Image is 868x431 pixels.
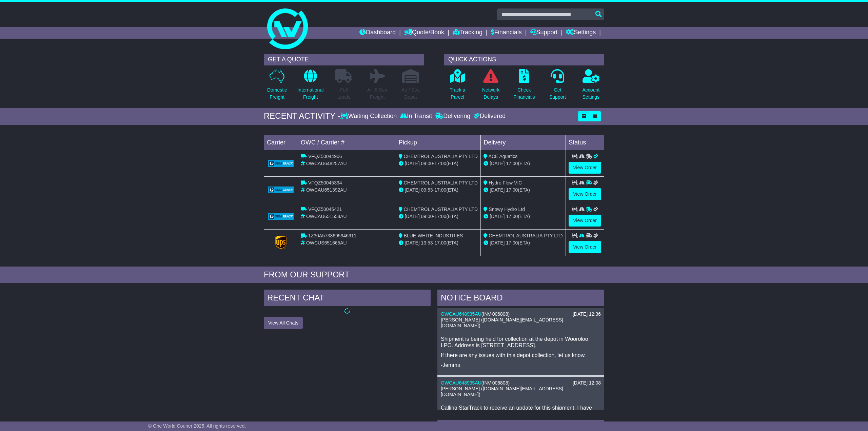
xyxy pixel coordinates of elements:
[399,213,478,220] div: - (ETA)
[308,154,342,159] span: VFQZ50044906
[404,180,478,185] span: CHEMTROL AUSTRALIA PTY LTD
[297,86,323,101] p: International Freight
[444,54,604,65] div: QUICK ACTIONS
[450,86,465,101] p: Track a Parcel
[340,113,398,120] div: Waiting Collection
[583,86,600,101] p: Account Settings
[506,161,518,166] span: 17:00
[569,188,601,200] a: View Order
[514,86,535,101] p: Check Financials
[549,69,566,104] a: GetSupport
[489,233,563,238] span: CHEMTROL AUSTRALIA PTY LTD
[399,187,478,194] div: - (ETA)
[306,161,347,166] span: OWCAU648257AU
[404,207,478,212] span: CHEMTROL AUSTRALIA PTY LTD
[490,240,505,246] span: [DATE]
[421,214,433,219] span: 09:00
[264,54,424,65] div: GET A QUOTE
[267,86,287,101] p: Domestic Freight
[483,311,508,317] span: INV-006808
[484,187,563,194] div: (ETA)
[491,27,522,39] a: Financials
[264,317,303,329] button: View All Chats
[566,27,596,39] a: Settings
[434,113,472,120] div: Delivering
[275,236,287,249] img: GetCarrierServiceLogo
[297,69,324,104] a: InternationalFreight
[398,113,434,120] div: In Transit
[434,240,446,246] span: 17:00
[335,86,352,101] p: Full Loads
[573,380,601,386] div: [DATE] 12:08
[506,240,518,246] span: 17:00
[490,214,505,219] span: [DATE]
[401,86,420,101] p: Air / Sea Depot
[308,180,342,185] span: VFQZ50045394
[441,405,601,417] p: Calling StarTrack to receive an update for this shipment. I have adjusted ETA from 25/09 to 26/09...
[506,187,518,193] span: 17:00
[399,160,478,167] div: - (ETA)
[573,311,601,317] div: [DATE] 12:36
[264,111,340,121] div: RECENT ACTIVITY -
[308,207,342,212] span: VFQZ50045421
[489,154,518,159] span: ACE Aquatics
[441,352,601,358] p: If there are any issues with this depot collection, let us know.
[264,270,604,280] div: FROM OUR SUPPORT
[582,69,600,104] a: AccountSettings
[264,135,298,150] td: Carrier
[482,69,500,104] a: NetworkDelays
[405,161,420,166] span: [DATE]
[268,160,294,167] img: GetCarrierServiceLogo
[306,240,347,246] span: OWCUS651665AU
[421,161,433,166] span: 09:00
[472,113,506,120] div: Delivered
[481,135,566,150] td: Delivery
[490,161,505,166] span: [DATE]
[441,380,601,386] div: ( )
[441,380,481,386] a: OWCAU648935AU
[268,187,294,193] img: GetCarrierServiceLogo
[399,239,478,247] div: - (ETA)
[404,27,444,39] a: Quote/Book
[441,317,563,328] span: [PERSON_NAME] ([DOMAIN_NAME][EMAIL_ADDRESS][DOMAIN_NAME])
[441,386,563,397] span: [PERSON_NAME] ([DOMAIN_NAME][EMAIL_ADDRESS][DOMAIN_NAME])
[441,311,481,317] a: OWCAU648935AU
[421,187,433,193] span: 09:53
[421,240,433,246] span: 13:53
[569,241,601,253] a: View Order
[441,362,601,368] p: -Jemma
[434,161,446,166] span: 17:00
[405,187,420,193] span: [DATE]
[484,160,563,167] div: (ETA)
[453,27,482,39] a: Tracking
[569,215,601,227] a: View Order
[404,154,478,159] span: CHEMTROL AUSTRALIA PTY LTD
[489,207,525,212] span: Snowy Hydro Ltd
[306,187,347,193] span: OWCAU651392AU
[569,162,601,174] a: View Order
[441,336,601,349] p: Shipment is being held for collection at the depot in Wooroloo LPO. Address is [STREET_ADDRESS].
[449,69,466,104] a: Track aParcel
[306,214,347,219] span: OWCAU651558AU
[264,290,431,308] div: RECENT CHAT
[549,86,566,101] p: Get Support
[434,214,446,219] span: 17:00
[437,290,604,308] div: NOTICE BOARD
[267,69,287,104] a: DomesticFreight
[308,233,356,238] span: 1Z30A5738695946911
[405,240,420,246] span: [DATE]
[367,86,387,101] p: Air & Sea Freight
[359,27,396,39] a: Dashboard
[434,187,446,193] span: 17:00
[405,214,420,219] span: [DATE]
[404,233,463,238] span: BLUE-WHITE INDUSTRIES
[566,135,604,150] td: Status
[148,423,246,429] span: © One World Courier 2025. All rights reserved.
[490,187,505,193] span: [DATE]
[441,311,601,317] div: ( )
[489,180,522,185] span: Hydro Flow VIC
[268,213,294,220] img: GetCarrierServiceLogo
[298,135,396,150] td: OWC / Carrier #
[484,239,563,247] div: (ETA)
[483,380,508,386] span: INV-006808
